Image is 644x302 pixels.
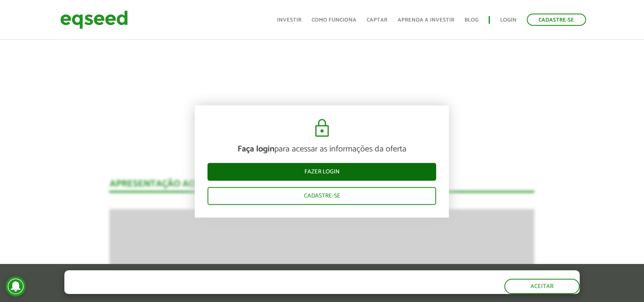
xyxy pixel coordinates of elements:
[277,17,301,23] a: Investir
[398,17,454,23] a: Aprenda a investir
[64,286,371,294] p: Ao clicar em "aceitar", você aceita nossa .
[500,17,517,23] a: Login
[367,17,387,23] a: Captar
[176,286,274,294] a: política de privacidade e de cookies
[238,143,274,156] strong: Faça login
[527,14,586,26] a: Cadastre-se
[64,270,371,283] h5: O site da EqSeed utiliza cookies para melhorar sua navegação.
[464,17,478,23] a: Blog
[312,118,332,139] img: cadeado.svg
[504,279,580,294] button: Aceitar
[207,187,436,205] a: Cadastre-se
[60,8,128,31] img: EqSeed
[207,145,436,155] p: para acessar as informações da oferta
[207,163,436,181] a: Fazer login
[312,17,357,23] a: Como funciona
